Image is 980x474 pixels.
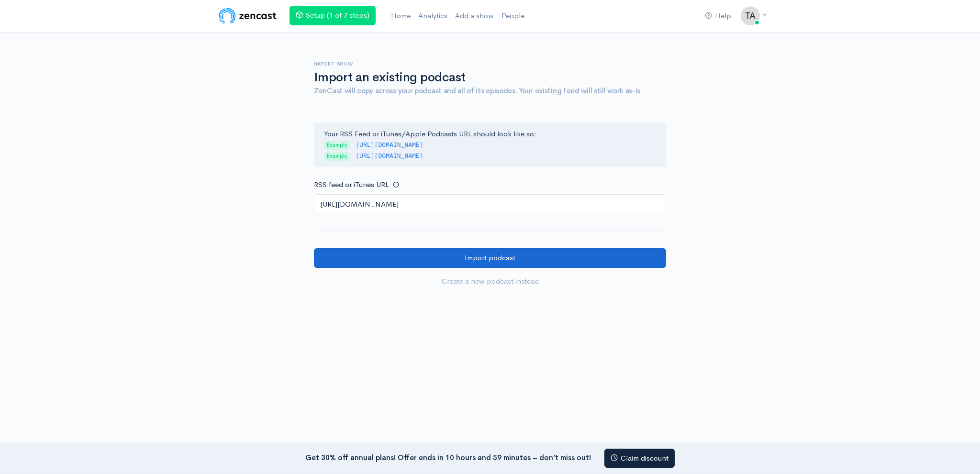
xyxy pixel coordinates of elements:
a: Help [701,6,735,26]
input: Import podcast [314,248,666,268]
img: ... [741,6,760,25]
a: Add a show [451,6,498,26]
h6: Import show [314,61,666,66]
a: Analytics [414,6,451,26]
h4: ZenCast will copy across your podcast and all of its episodes. Your existing feed will still work... [314,87,666,95]
strong: Get 30% off annual plans! Offer ends in 10 hours and 59 minutes – don’t miss out! [305,452,591,462]
code: [URL][DOMAIN_NAME] [356,142,423,149]
h1: Import an existing podcast [314,71,666,85]
a: Setup (1 of 7 steps) [290,6,376,25]
a: Claim discount [604,449,675,468]
a: Create a new podcast instead [314,272,666,291]
span: Example [324,141,350,150]
span: Example [324,152,350,161]
label: RSS feed or iTunes URL [314,179,389,190]
div: Your RSS Feed or iTunes/Apple Podcasts URL should look like so: [314,122,666,167]
a: Home [387,6,414,26]
img: ZenCast Logo [217,6,278,25]
code: [URL][DOMAIN_NAME] [356,153,423,160]
input: http://your-podcast.com/rss [314,194,666,214]
a: People [498,6,528,26]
